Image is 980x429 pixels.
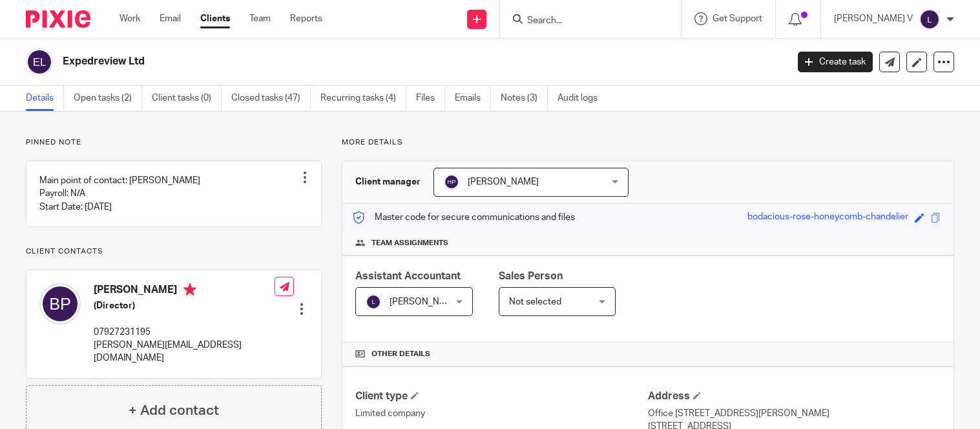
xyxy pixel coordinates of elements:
[355,390,648,403] h4: Client type
[26,48,53,75] img: svg%3E
[648,407,941,420] p: Office [STREET_ADDRESS][PERSON_NAME]
[468,177,539,186] span: [PERSON_NAME]
[499,271,563,281] span: Sales Person
[200,12,230,25] a: Clients
[129,401,219,421] h4: + Add contact
[160,12,181,25] a: Email
[26,86,64,111] a: Details
[94,299,275,312] h5: (Director)
[39,283,81,324] img: svg%3E
[231,86,311,111] a: Closed tasks (47)
[355,271,461,281] span: Assistant Accountant
[94,326,275,339] p: 07927231195
[355,407,648,420] p: Limited company
[120,12,140,25] a: Work
[648,390,941,403] h4: Address
[713,14,762,23] span: Get Support
[63,55,635,68] h2: Expedreview Ltd
[416,86,445,111] a: Files
[352,211,575,224] p: Master code for secure communications and files
[501,86,548,111] a: Notes (3)
[798,52,873,72] a: Create task
[152,86,222,111] a: Client tasks (0)
[320,86,406,111] a: Recurring tasks (4)
[74,86,142,111] a: Open tasks (2)
[526,15,642,27] input: Search
[26,246,322,257] p: Client contacts
[834,12,913,25] p: [PERSON_NAME] V
[342,137,954,148] p: More details
[183,283,196,296] i: Primary
[509,297,561,306] span: Not selected
[26,10,90,28] img: Pixie
[290,12,322,25] a: Reports
[366,294,381,310] img: svg%3E
[355,175,421,188] h3: Client manager
[747,210,908,225] div: bodacious-rose-honeycomb-chandelier
[371,349,430,359] span: Other details
[558,86,607,111] a: Audit logs
[94,339,275,365] p: [PERSON_NAME][EMAIL_ADDRESS][DOMAIN_NAME]
[26,137,322,148] p: Pinned note
[455,86,491,111] a: Emails
[249,12,271,25] a: Team
[94,283,275,299] h4: [PERSON_NAME]
[919,9,940,30] img: svg%3E
[390,297,468,306] span: [PERSON_NAME] V
[371,238,448,248] span: Team assignments
[444,174,459,190] img: svg%3E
